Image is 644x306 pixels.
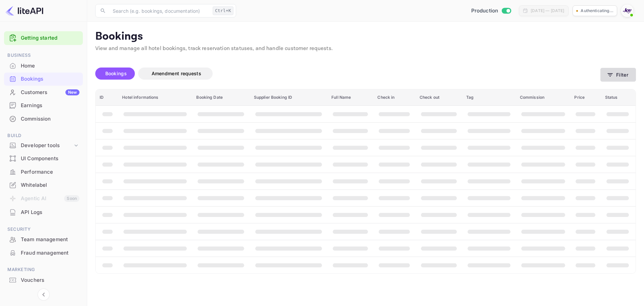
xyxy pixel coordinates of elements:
th: Tag [462,89,516,106]
div: Home [4,59,83,73]
a: Commission [4,113,83,125]
a: Fraud management [4,247,83,259]
div: Bookings [4,73,83,86]
th: Supplier Booking ID [250,89,327,106]
div: API Logs [21,209,79,216]
span: Build [4,132,83,139]
a: Getting started [21,34,79,42]
th: Hotel informations [118,89,192,106]
a: Vouchers [4,274,83,286]
div: Ctrl+K [213,6,233,15]
a: Whitelabel [4,179,83,191]
div: Developer tools [4,140,83,151]
a: Earnings [4,99,83,112]
div: CustomersNew [4,86,83,99]
input: Search (e.g. bookings, documentation) [109,4,210,17]
div: New [65,89,79,95]
a: CustomersNew [4,86,83,98]
div: Customers [21,89,79,96]
div: UI Components [4,152,83,165]
span: Production [471,7,498,15]
button: Filter [600,68,636,82]
p: View and manage all hotel bookings, track reservation statuses, and handle customer requests. [95,45,636,53]
a: Bookings [4,73,83,85]
a: Performance [4,166,83,178]
div: Home [21,62,79,70]
div: Whitelabel [21,181,79,189]
button: Collapse navigation [38,289,50,301]
div: account-settings tabs [95,68,600,80]
span: Amendment requests [152,71,201,76]
th: ID [96,89,118,106]
th: Commission [516,89,571,106]
a: UI Components [4,152,83,165]
div: Earnings [21,102,79,110]
span: Bookings [105,71,127,76]
div: API Logs [4,206,83,219]
div: Earnings [4,99,83,112]
div: Developer tools [21,142,73,149]
th: Booking Date [192,89,250,106]
span: Security [4,226,83,233]
div: UI Components [21,155,79,163]
span: Business [4,52,83,59]
div: Vouchers [4,274,83,287]
div: Switch to Sandbox mode [469,7,514,15]
th: Price [570,89,601,106]
a: Home [4,59,83,72]
table: booking table [96,89,636,273]
th: Check in [373,89,415,106]
div: Bookings [21,75,79,83]
p: Authenticating... [581,8,613,14]
img: LiteAPI logo [5,5,43,16]
th: Status [601,89,636,106]
div: Fraud management [4,247,83,260]
div: Whitelabel [4,179,83,192]
span: Marketing [4,266,83,273]
div: Performance [4,166,83,179]
div: [DATE] — [DATE] [531,8,564,14]
th: Check out [416,89,462,106]
img: With Joy [622,5,633,16]
div: Team management [21,236,79,244]
div: Performance [21,168,79,176]
div: Vouchers [21,276,79,284]
div: Getting started [4,31,83,45]
div: Commission [4,113,83,126]
div: Commission [21,115,79,123]
div: Fraud management [21,249,79,257]
div: Team management [4,233,83,246]
p: Bookings [95,30,636,43]
a: Team management [4,233,83,246]
a: API Logs [4,206,83,218]
th: Full Name [327,89,373,106]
